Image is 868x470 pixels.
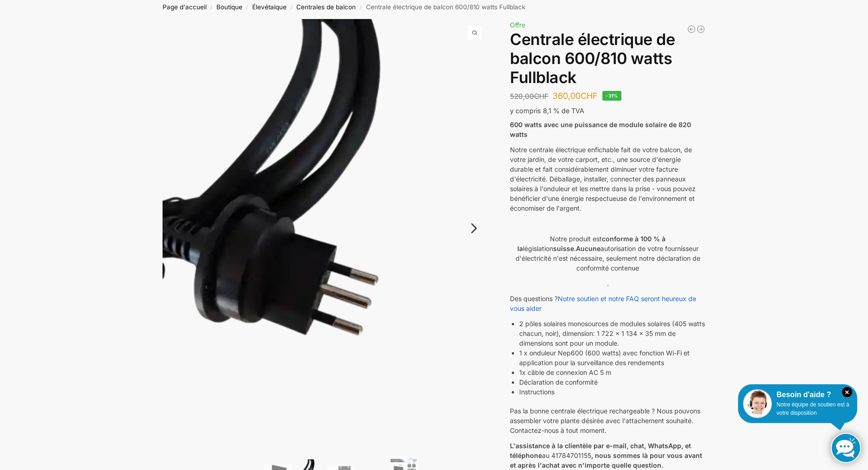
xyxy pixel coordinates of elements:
[510,406,705,435] p: Pas la bonne centrale électrique rechargeable ? Nous pouvons assembler votre plante désirée avec ...
[534,92,548,101] span: CHF
[252,3,287,11] a: Élevétaique
[163,19,489,453] img: Centrale électrique de balcon 600/810 watts Fullblack 5
[510,234,705,273] p: Notre produit est législation . autorisation de votre fournisseur d'électricité n'est nécessaire,...
[287,4,296,11] span: /
[510,295,696,312] a: Notre soutien et notre FAQ seront heureux de vous aider
[296,3,356,11] a: Centrales de balcon
[517,235,666,252] strong: conforme à 100 % à la
[207,4,216,11] span: /
[519,387,705,397] li: Instructions
[510,107,584,115] span: y compris 8,1 % de TVA
[242,4,252,11] span: /
[510,30,705,87] h1: Centrale électrique de balcon 600/810 watts Fullblack
[576,245,600,252] strong: Aucune
[510,442,691,459] strong: L'assistance à la clientèle par e-mail, chat, WhatsApp, et téléphone
[510,278,705,288] p: .
[488,19,814,380] img: Centrale de balcon 600/810 watt Fullblack 7
[163,3,207,11] a: Page d'accueil
[510,21,525,29] span: Offre
[510,145,705,213] p: Notre centrale électrique enfichable fait de votre balcon, de votre jardin, de votre carport, etc...
[777,401,849,416] span: Notre équipe de soutien est à votre disposition
[553,245,574,252] strong: suisse
[356,4,365,11] span: /
[510,121,691,138] strong: 600 watts avec une puissance de module solaire de 820 watts
[519,319,705,348] li: 2 pôles solaires monosources de modules solaires (405 watts chacun, noir), dimension: 1 722 x 1 1...
[510,294,705,313] p: Des questions ?
[553,91,598,101] bdi: 360,00
[510,451,702,469] strong: , nous sommes là pour vous avant et après l'achat avec n'importe quelle question.
[519,367,705,377] li: 1x câble de connexion AC 5 m
[602,91,621,101] span: -31%
[510,441,705,470] p: au 41784701155
[519,377,705,387] li: Déclaration de conformité
[510,92,548,101] bdi: 520,00
[743,389,772,418] img: Service à la clientèle
[581,91,598,101] span: CHF
[519,348,705,367] li: 1 x onduleur Nep600 (600 watts) avec fonction Wi-Fi et application pour la surveillance des rende...
[696,25,705,34] a: Base solaire de 2,7 kW de 2,7 kW
[687,25,696,34] a: Centrale électrique de balcon 445/600 watt Bificiel
[842,387,852,397] i: Fermer
[743,389,852,400] div: Besoin d'aide ?
[216,3,242,11] a: Boutique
